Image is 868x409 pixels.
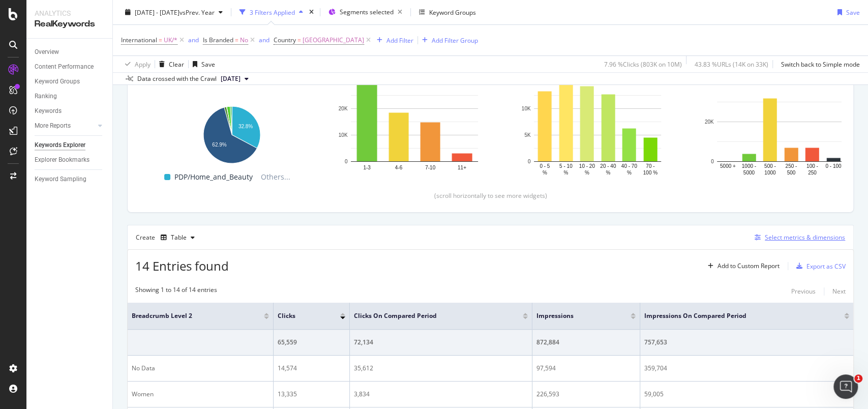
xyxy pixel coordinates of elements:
[832,285,846,298] button: Next
[604,60,682,68] div: 7.96 % Clicks ( 803K on 10M )
[701,77,860,177] div: A chart.
[235,4,307,20] button: 3 Filters Applied
[278,364,345,373] div: 14,574
[35,155,89,165] div: Explorer Bookmarks
[35,106,105,116] a: Keywords
[240,33,248,47] span: No
[35,62,105,72] a: Content Performance
[35,76,105,87] a: Keyword Groups
[432,36,478,44] div: Add Filter Group
[132,364,269,373] div: No Data
[644,338,849,347] div: 757,653
[585,170,589,176] text: %
[339,132,348,138] text: 10K
[250,8,295,16] div: 3 Filters Applied
[35,140,105,151] a: Keywords Explorer
[257,171,294,183] span: Others...
[297,36,301,44] span: =
[743,170,755,176] text: 5000
[600,163,616,169] text: 20 - 40
[171,235,187,241] div: Table
[522,106,531,111] text: 10K
[324,4,406,20] button: Segments selected
[646,163,654,169] text: 70 -
[278,390,345,399] div: 13,335
[846,8,860,16] div: Save
[627,170,632,176] text: %
[132,311,249,320] span: Breadcrumb Level 2
[354,364,528,373] div: 35,612
[135,285,217,298] div: Showing 1 to 14 of 14 entries
[235,36,238,44] span: =
[711,159,714,164] text: 0
[854,374,862,383] span: 1
[536,390,636,399] div: 226,593
[806,262,846,271] div: Export as CSV
[765,233,845,242] div: Select metrics & dimensions
[278,311,325,320] span: Clicks
[781,60,860,68] div: Switch back to Simple mode
[418,34,478,46] button: Add Filter Group
[458,165,466,170] text: 11+
[135,60,151,68] div: Apply
[536,338,636,347] div: 872,884
[705,119,714,125] text: 20K
[524,132,531,138] text: 5K
[363,165,371,170] text: 1-3
[35,140,85,151] div: Keywords Explorer
[429,8,476,16] div: Keyword Groups
[518,77,677,177] svg: A chart.
[35,76,80,87] div: Keyword Groups
[777,56,860,72] button: Switch back to Simple mode
[644,390,849,399] div: 59,005
[720,163,736,169] text: 5000 +
[536,364,636,373] div: 97,594
[217,73,253,85] button: [DATE]
[152,101,311,164] svg: A chart.
[395,165,403,170] text: 4-6
[606,170,610,176] text: %
[35,174,105,185] a: Keyword Sampling
[792,258,846,274] button: Export as CSV
[825,163,842,169] text: 0 - 100
[791,285,816,298] button: Previous
[563,170,568,176] text: %
[335,77,494,177] svg: A chart.
[140,191,841,200] div: (scroll horizontally to see more widgets)
[35,106,62,116] div: Keywords
[833,374,858,399] iframe: Intercom live chat
[35,47,105,57] a: Overview
[169,60,184,68] div: Clear
[787,170,795,176] text: 500
[137,74,217,83] div: Data crossed with the Crawl
[132,390,269,399] div: Women
[35,91,57,102] div: Ranking
[307,7,316,17] div: times
[303,33,364,47] span: [GEOGRAPHIC_DATA]
[136,229,199,246] div: Create
[278,338,345,347] div: 65,559
[806,163,818,169] text: 100 -
[35,8,104,18] div: Analytics
[808,170,817,176] text: 250
[644,311,829,320] span: Impressions On Compared Period
[579,163,595,169] text: 10 - 20
[559,163,573,169] text: 5 - 10
[832,287,846,296] div: Next
[259,36,270,44] div: and
[212,142,226,148] text: 62.9%
[415,4,480,20] button: Keyword Groups
[695,60,768,68] div: 43.83 % URLs ( 14K on 33K )
[354,338,528,347] div: 72,134
[174,171,253,183] span: PDP/Home_and_Beauty
[742,163,756,169] text: 1000 -
[791,287,816,296] div: Previous
[354,390,528,399] div: 3,834
[274,36,296,44] span: Country
[621,163,638,169] text: 40 - 70
[201,60,215,68] div: Save
[751,231,845,244] button: Select metrics & dimensions
[386,36,413,44] div: Add Filter
[188,36,199,44] div: and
